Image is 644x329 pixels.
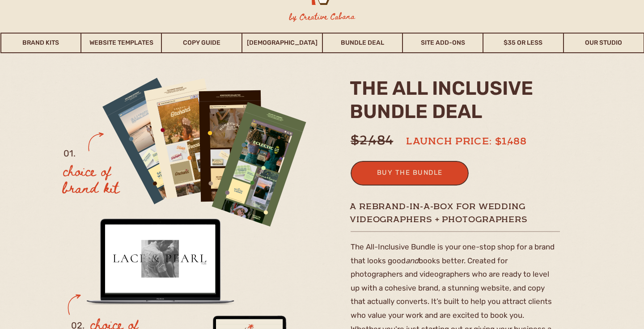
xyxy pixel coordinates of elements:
a: Brand Kits [1,33,81,53]
a: $35 or Less [483,33,563,53]
a: buy the bundle [366,167,453,181]
h3: choice of brand kit [63,162,136,197]
i: and [406,256,419,265]
h1: A rebrand-in-a-box for wedding videographers + photographers [350,201,563,225]
h3: by Creative Cabana [282,10,363,24]
h2: 01. [64,146,78,165]
a: Our Studio [564,33,644,53]
a: [DEMOGRAPHIC_DATA] [242,33,322,53]
a: Bundle Deal [323,33,402,53]
a: Site Add-Ons [403,33,483,53]
a: Copy Guide [162,33,241,53]
h1: launch price: $1,488 [406,134,543,145]
h2: the ALL INCLUSIVE BUNDLE deal [350,77,555,129]
a: Website Templates [81,33,161,53]
strike: $2,484 [351,135,393,148]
